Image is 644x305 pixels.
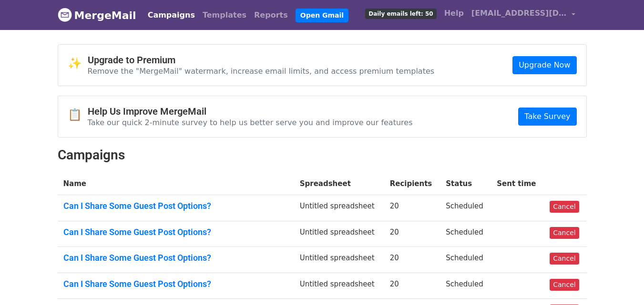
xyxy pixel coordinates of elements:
a: MergeMail [58,5,136,25]
th: Recipients [384,173,440,195]
h2: Campaigns [58,147,587,163]
span: 📋 [68,108,88,122]
td: Untitled spreadsheet [294,273,384,299]
p: Take our quick 2-minute survey to help us better serve you and improve our features [88,118,413,128]
td: 20 [384,247,440,273]
a: Can I Share Some Guest Post Options? [63,279,288,289]
a: Can I Share Some Guest Post Options? [63,201,288,211]
a: Can I Share Some Guest Post Options? [63,253,288,263]
th: Spreadsheet [294,173,384,195]
span: [EMAIL_ADDRESS][DOMAIN_NAME] [471,8,567,19]
td: 20 [384,221,440,247]
a: Daily emails left: 50 [361,4,440,23]
a: Take Survey [518,108,576,126]
td: Untitled spreadsheet [294,195,384,221]
a: [EMAIL_ADDRESS][DOMAIN_NAME] [468,4,579,26]
td: Scheduled [440,273,491,299]
th: Status [440,173,491,195]
h4: Upgrade to Premium [88,54,435,66]
a: Can I Share Some Guest Post Options? [63,227,288,237]
th: Name [58,173,294,195]
a: Upgrade Now [512,56,576,74]
a: Cancel [550,201,579,213]
a: Open Gmail [296,9,348,22]
td: 20 [384,195,440,221]
p: Remove the "MergeMail" watermark, increase email limits, and access premium templates [88,66,435,76]
a: Cancel [550,253,579,265]
td: Scheduled [440,247,491,273]
span: ✨ [68,57,88,70]
span: Daily emails left: 50 [365,9,436,19]
img: MergeMail logo [58,8,72,22]
a: Cancel [550,279,579,291]
td: Untitled spreadsheet [294,221,384,247]
td: 20 [384,273,440,299]
td: Scheduled [440,221,491,247]
td: Scheduled [440,195,491,221]
a: Reports [250,6,292,25]
a: Help [440,4,468,23]
a: Cancel [550,227,579,239]
th: Sent time [491,173,544,195]
td: Untitled spreadsheet [294,247,384,273]
h4: Help Us Improve MergeMail [88,106,413,117]
a: Campaigns [144,6,199,25]
a: Templates [199,6,250,25]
